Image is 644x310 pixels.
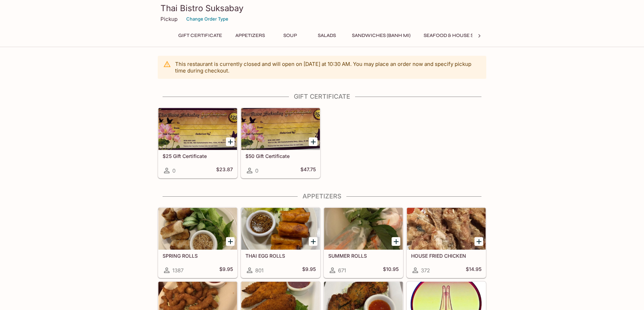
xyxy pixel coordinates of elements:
h5: SPRING ROLLS [163,253,233,259]
button: Add SPRING ROLLS [226,237,235,246]
button: Change Order Type [183,14,231,24]
a: HOUSE FRIED CHICKEN372$14.95 [407,207,486,278]
button: Sandwiches (Banh Mi) [348,31,414,40]
button: Add THAI EGG ROLLS [309,237,317,246]
a: $25 Gift Certificate0$23.87 [158,108,237,178]
div: SUMMER ROLLS [324,208,403,250]
h5: $25 Gift Certificate [163,153,233,159]
h5: $9.95 [219,266,233,274]
span: 0 [255,167,258,174]
a: SUMMER ROLLS671$10.95 [324,207,403,278]
button: Appetizers [231,31,269,40]
div: HOUSE FRIED CHICKEN [407,208,486,250]
a: THAI EGG ROLLS801$9.95 [241,207,320,278]
button: Soup [274,31,306,40]
h5: SUMMER ROLLS [328,253,399,259]
span: 1387 [172,267,183,274]
button: Add HOUSE FRIED CHICKEN [474,237,483,246]
div: $25 Gift Certificate [158,108,237,150]
h5: $10.95 [383,266,399,274]
div: THAI EGG ROLLS [241,208,320,250]
button: Salads [311,31,343,40]
h5: $9.95 [302,266,316,274]
h5: $23.87 [216,166,233,175]
a: $50 Gift Certificate0$47.75 [241,108,320,178]
h5: HOUSE FRIED CHICKEN [411,253,481,259]
h5: $47.75 [300,166,316,175]
h5: $14.95 [466,266,481,274]
p: Pickup [160,16,178,22]
h4: Appetizers [158,192,486,200]
p: This restaurant is currently closed and will open on [DATE] at 10:30 AM . You may place an order ... [175,61,481,74]
span: 372 [421,267,430,274]
h5: THAI EGG ROLLS [245,253,316,259]
button: Add $25 Gift Certificate [226,137,235,146]
span: 671 [338,267,346,274]
div: $50 Gift Certificate [241,108,320,150]
span: 0 [172,167,175,174]
span: 801 [255,267,264,274]
h5: $50 Gift Certificate [245,153,316,159]
div: SPRING ROLLS [158,208,237,250]
button: Add $50 Gift Certificate [309,137,317,146]
button: Add SUMMER ROLLS [392,237,400,246]
a: SPRING ROLLS1387$9.95 [158,207,237,278]
button: Seafood & House Specials [420,31,497,40]
button: Gift Certificate [174,31,226,40]
h3: Thai Bistro Suksabay [160,3,484,14]
h4: Gift Certificate [158,93,486,100]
